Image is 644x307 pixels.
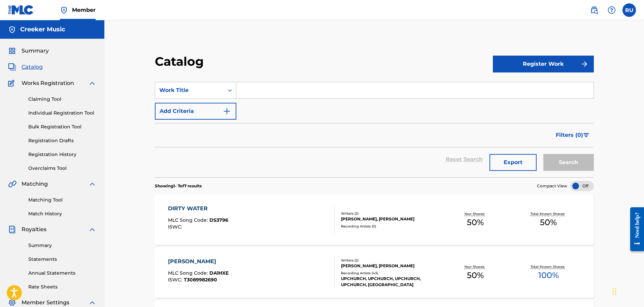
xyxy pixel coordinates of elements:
[8,47,16,55] img: Summary
[531,211,567,216] p: Total Known Shares:
[155,82,594,177] form: Search Form
[28,96,96,103] a: Claiming Tool
[28,137,96,144] a: Registration Drafts
[341,276,439,288] div: UPCHURCH, UPCHURCH, UPCHURCH, UPCHURCH, [GEOGRAPHIC_DATA]
[168,257,229,266] div: [PERSON_NAME]
[610,275,644,307] iframe: Chat Widget
[28,123,96,130] a: Bulk Registration Tool
[22,47,49,55] span: Summary
[489,154,537,171] button: Export
[531,264,567,269] p: Total Known Shares:
[28,210,96,217] a: Match History
[22,180,48,188] span: Matching
[580,60,588,68] img: f7272a7cc735f4ea7f67.svg
[605,3,618,17] div: Help
[8,180,16,188] img: Matching
[60,6,68,14] img: Top Rightsholder
[8,63,43,71] a: CatalogCatalog
[8,5,34,15] img: MLC Logo
[493,56,594,72] button: Register Work
[8,225,16,234] img: Royalties
[538,269,559,281] span: 100 %
[341,216,439,222] div: [PERSON_NAME], [PERSON_NAME]
[155,247,594,298] a: [PERSON_NAME]MLC Song Code:DA1HXEISWC:T3089982690Writers (2)[PERSON_NAME], [PERSON_NAME]Recording...
[20,26,65,33] h5: Creeker Music
[184,277,217,283] span: T3089982690
[28,256,96,263] a: Statements
[155,194,594,245] a: DIRTY WATERMLC Song Code:DS3796ISWC:Writers (2)[PERSON_NAME], [PERSON_NAME]Recording Artists (0)Y...
[88,79,96,87] img: expand
[22,63,43,71] span: Catalog
[168,205,228,213] div: DIRTY WATER
[155,54,207,69] h2: Catalog
[168,270,209,276] span: MLC Song Code :
[168,224,184,230] span: ISWC :
[72,6,96,14] span: Member
[590,6,598,14] img: search
[625,202,644,256] iframe: Resource Center
[88,180,96,188] img: expand
[28,196,96,204] a: Matching Tool
[8,79,17,87] img: Works Registration
[467,269,484,281] span: 50 %
[8,299,16,307] img: Member Settings
[22,299,69,307] span: Member Settings
[88,299,96,307] img: expand
[155,183,202,189] p: Showing 1 - 7 of 7 results
[159,86,220,94] div: Work Title
[28,270,96,277] a: Annual Statements
[341,211,439,216] div: Writers ( 2 )
[467,216,484,228] span: 50 %
[552,127,594,144] button: Filters (0)
[155,103,236,120] button: Add Criteria
[540,216,557,228] span: 50 %
[608,6,616,14] img: help
[22,225,46,234] span: Royalties
[583,133,589,137] img: filter
[88,225,96,234] img: expand
[28,165,96,172] a: Overclaims Tool
[223,107,231,115] img: 9d2ae6d4665cec9f34b9.svg
[587,3,601,17] a: Public Search
[464,211,486,216] p: Your Shares:
[341,271,439,276] div: Recording Artists ( 43 )
[556,131,583,139] span: Filters ( 0 )
[622,3,636,17] div: User Menu
[28,110,96,117] a: Individual Registration Tool
[168,277,184,283] span: ISWC :
[209,270,229,276] span: DA1HXE
[28,151,96,158] a: Registration History
[28,242,96,249] a: Summary
[537,183,567,189] span: Compact View
[8,26,16,34] img: Accounts
[341,263,439,269] div: [PERSON_NAME], [PERSON_NAME]
[8,63,16,71] img: Catalog
[28,283,96,290] a: Rate Sheets
[341,224,439,229] div: Recording Artists ( 0 )
[341,258,439,263] div: Writers ( 2 )
[209,217,228,223] span: DS3796
[8,47,49,55] a: SummarySummary
[168,217,209,223] span: MLC Song Code :
[464,264,486,269] p: Your Shares:
[612,281,616,302] div: Drag
[22,79,74,87] span: Works Registration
